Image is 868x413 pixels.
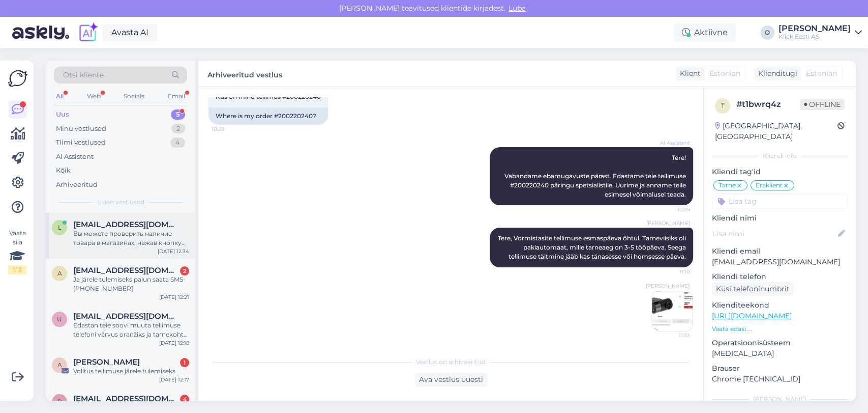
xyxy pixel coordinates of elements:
span: 11:10 [652,268,690,276]
span: anabelaru04@gmail.com [73,266,179,275]
span: Tere! Vabandame ebamugavuste pärast. Edastame teie tellimuse #200220240 päringu spetsialistile. U... [504,154,687,198]
div: # t1bwrq4z [736,98,800,111]
div: Tiimi vestlused [56,137,106,148]
div: Edastan teie soovi muuta tellimuse telefoni värvus oranžiks ja tarnekoht Lasnamäe esindusse spets... [73,321,189,339]
div: Volitus tellimuse järele tulemiseks [73,367,189,376]
div: Klick Eesti AS [779,33,851,41]
div: Ava vestlus uuesti [415,373,487,387]
span: U [57,315,62,323]
label: Arhiveeritud vestlus [207,67,282,80]
span: LIkos3@mail.ru [73,220,179,229]
div: Minu vestlused [56,124,106,134]
div: [PERSON_NAME] [712,395,848,404]
p: Klienditeekond [712,300,848,311]
span: [PERSON_NAME] [646,282,690,290]
span: a [57,269,62,277]
div: Kõik [56,166,71,176]
div: Вы можете проверить наличие товара в магазинах, нажав кнопку «Наличие в магазинах» на странице то... [73,229,189,247]
div: 5 [171,109,185,120]
img: Askly Logo [8,69,27,88]
p: Operatsioonisüsteem [712,338,848,348]
a: Avasta AI [103,24,157,41]
p: Kliendi email [712,246,848,257]
input: Lisa nimi [712,228,836,239]
span: Tarne [719,182,736,188]
span: P [57,398,62,405]
p: [EMAIL_ADDRESS][DOMAIN_NAME] [712,257,848,267]
span: [PERSON_NAME] [646,219,690,227]
span: Estonian [806,68,837,79]
span: Otsi kliente [63,70,104,80]
span: Offline [800,99,845,110]
div: 4 [180,395,189,404]
div: Arhiveeritud [56,180,98,190]
div: Ja järele tulemiseks palun saata SMS- [PHONE_NUMBER] [73,275,189,293]
span: Uued vestlused [97,198,144,207]
p: Brauser [712,363,848,374]
div: Email [166,90,187,103]
a: [PERSON_NAME]Klick Eesti AS [779,24,862,41]
div: Uus [56,109,69,120]
span: Estonian [709,68,740,79]
div: [GEOGRAPHIC_DATA], [GEOGRAPHIC_DATA] [715,121,837,142]
span: t [721,102,725,109]
p: Chrome [TECHNICAL_ID] [712,374,848,384]
input: Lisa tag [712,194,848,209]
div: [DATE] 12:17 [159,376,189,383]
p: Kliendi nimi [712,213,848,224]
span: Vestlus on arhiveeritud [416,357,486,367]
span: 10:29 [652,206,690,213]
span: A [57,361,62,369]
p: Vaata edasi ... [712,324,848,334]
div: [DATE] 12:34 [158,247,189,255]
span: 10:29 [212,125,250,133]
div: Vaata siia [8,229,26,274]
div: [PERSON_NAME] [779,24,851,33]
a: [URL][DOMAIN_NAME] [712,311,792,320]
div: O [760,25,774,40]
div: AI Assistent [56,152,94,162]
span: Luba [505,4,529,13]
p: [MEDICAL_DATA] [712,348,848,359]
span: Anabel Aru [73,357,140,367]
span: 11:10 [651,332,690,339]
div: Kliendi info [712,151,848,160]
div: All [54,90,66,103]
div: Where is my order #200220240? [208,107,328,125]
div: Web [85,90,103,103]
span: Piretpalmi23@gmail.com [73,394,179,403]
div: Klienditugi [754,68,797,79]
div: [DATE] 12:18 [159,339,189,347]
div: 1 / 3 [8,265,26,274]
span: AI Assistent [652,139,690,147]
div: 4 [170,137,185,148]
p: Kliendi tag'id [712,167,848,177]
div: Aktiivne [674,23,736,42]
div: Socials [122,90,146,103]
div: 2 [180,266,189,276]
img: explore-ai [77,22,99,43]
span: Uusaluj@gmail.com [73,312,179,321]
span: L [58,224,62,231]
div: Küsi telefoninumbrit [712,282,794,296]
img: Attachment [652,290,693,331]
div: [DATE] 12:21 [159,293,189,301]
span: Tere, Vormistasite tellimuse esmaspäeva õhtul. Tarneviisiks oli pakiautomaat, mille tarneaeg on 3... [498,234,687,260]
p: Kliendi telefon [712,271,848,282]
div: 1 [180,358,189,367]
div: 2 [171,124,185,134]
span: Eraklient [756,182,783,188]
div: Klient [676,68,701,79]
